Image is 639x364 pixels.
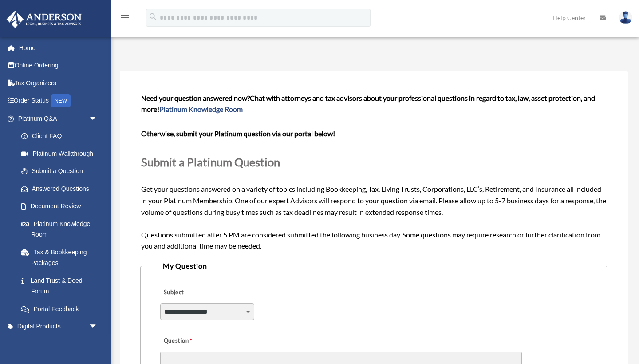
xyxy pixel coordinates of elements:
label: Subject [160,287,245,299]
img: User Pic [619,11,632,24]
legend: My Question [159,260,588,272]
a: Submit a Question [12,162,106,180]
a: Platinum Walkthrough [12,145,111,162]
a: Platinum Q&Aarrow_drop_down [6,110,111,127]
a: Platinum Knowledge Room [12,215,111,243]
div: NEW [51,94,71,107]
a: Land Trust & Deed Forum [12,272,111,300]
a: Online Ordering [6,57,111,75]
i: menu [120,12,130,23]
a: Platinum Knowledge Room [159,105,243,113]
a: Answered Questions [12,180,111,198]
a: Tax & Bookkeeping Packages [12,243,111,272]
a: Client FAQ [12,127,111,145]
span: Chat with attorneys and tax advisors about your professional questions in regard to tax, law, ass... [141,94,595,114]
span: arrow_drop_down [89,318,106,336]
b: Otherwise, submit your Platinum question via our portal below! [141,129,335,138]
i: search [148,12,158,22]
span: arrow_drop_down [89,110,106,128]
a: Digital Productsarrow_drop_down [6,318,111,336]
label: Question [160,335,229,348]
a: Tax Organizers [6,74,111,92]
span: Get your questions answered on a variety of topics including Bookkeeping, Tax, Living Trusts, Cor... [141,94,607,250]
span: Need your question answered now? [141,94,250,102]
a: Portal Feedback [12,300,111,318]
a: Order StatusNEW [6,92,111,110]
a: Document Review [12,198,111,215]
img: Anderson Advisors Platinum Portal [4,11,84,28]
span: Submit a Platinum Question [141,155,280,169]
a: Home [6,39,111,57]
a: menu [120,16,130,23]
